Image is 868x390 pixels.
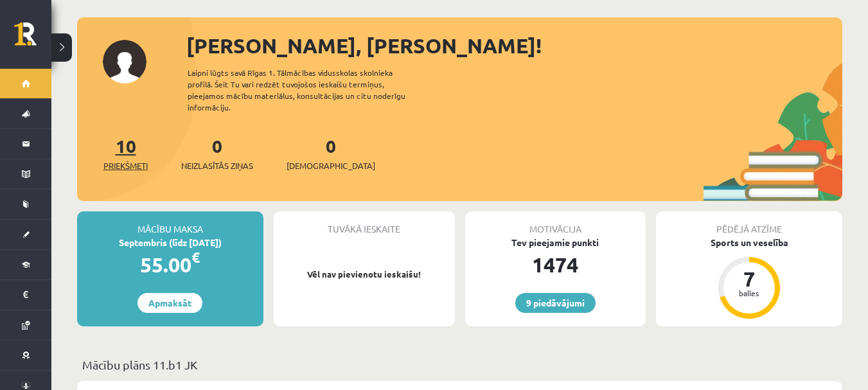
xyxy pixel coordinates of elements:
[730,269,768,289] div: 7
[515,293,596,313] a: 9 piedāvājumi
[82,356,837,373] p: Mācību plāns 11.b1 JK
[77,211,263,236] div: Mācību maksa
[181,134,253,172] a: 0Neizlasītās ziņas
[656,211,842,236] div: Pēdējā atzīme
[280,268,448,281] p: Vēl nav pievienotu ieskaišu!
[656,236,842,321] a: Sports un veselība 7 balles
[14,22,51,55] a: Rīgas 1. Tālmācības vidusskola
[103,159,148,172] span: Priekšmeti
[77,249,263,280] div: 55.00
[287,159,375,172] span: [DEMOGRAPHIC_DATA]
[465,236,646,249] div: Tev pieejamie punkti
[77,236,263,249] div: Septembris (līdz [DATE])
[730,289,768,297] div: balles
[181,159,253,172] span: Neizlasītās ziņas
[186,30,842,61] div: [PERSON_NAME], [PERSON_NAME]!
[656,236,842,249] div: Sports un veselība
[274,211,455,236] div: Tuvākā ieskaite
[465,211,646,236] div: Motivācija
[188,67,428,113] div: Laipni lūgts savā Rīgas 1. Tālmācības vidusskolas skolnieka profilā. Šeit Tu vari redzēt tuvojošo...
[287,134,375,172] a: 0[DEMOGRAPHIC_DATA]
[465,249,646,280] div: 1474
[137,293,202,313] a: Apmaksāt
[191,248,200,267] span: €
[103,134,148,172] a: 10Priekšmeti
